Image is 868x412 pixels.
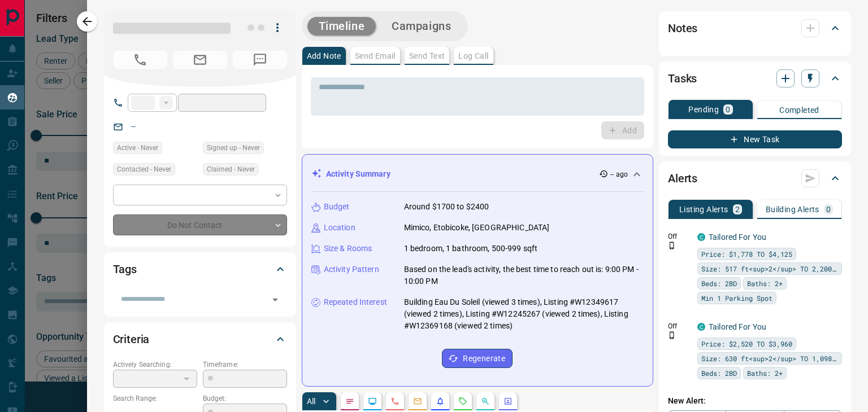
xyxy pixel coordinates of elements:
span: Active - Never [117,142,158,154]
a: Tailored For You [709,233,766,242]
p: Off [668,231,691,242]
h2: Notes [668,19,697,37]
div: Tasks [668,65,842,92]
p: Budget: [203,393,287,404]
h2: Criteria [113,330,150,348]
svg: Lead Browsing Activity [368,397,377,406]
p: Repeated Interest [324,296,387,308]
svg: Notes [345,397,354,406]
a: Tailored For You [709,322,766,331]
p: Budget [324,201,350,213]
span: Claimed - Never [207,164,255,175]
svg: Push Notification Only [668,331,676,339]
span: Baths: 2+ [747,367,783,379]
p: 2 [735,205,740,213]
p: All [307,397,316,405]
span: Min 1 Parking Spot [701,292,772,304]
svg: Requests [458,397,467,406]
p: Add Note [307,52,341,60]
p: Search Range: [113,393,197,404]
button: Timeline [307,17,376,36]
svg: Agent Actions [504,397,513,406]
svg: Push Notification Only [668,242,676,249]
p: 0 [726,106,730,113]
p: Pending [688,106,719,113]
div: Do Not Contact [113,214,287,235]
p: Location [324,222,355,234]
span: Price: $1,778 TO $4,125 [701,248,792,260]
button: Regenerate [442,349,513,368]
span: Beds: 2BD [701,278,737,289]
p: Actively Searching: [113,360,197,370]
button: Open [267,292,283,308]
div: condos.ca [697,233,705,241]
button: Campaigns [380,17,462,36]
svg: Emails [413,397,422,406]
h2: Tasks [668,69,697,87]
button: New Task [668,130,842,148]
svg: Listing Alerts [436,397,445,406]
svg: Opportunities [481,397,490,406]
p: Size & Rooms [324,243,372,255]
div: Tags [113,256,287,283]
div: Activity Summary-- ago [311,164,644,185]
p: Activity Summary [326,168,390,180]
p: Around $1700 to $2400 [404,201,489,213]
span: Signed up - Never [207,142,260,154]
p: Mimico, Etobicoke, [GEOGRAPHIC_DATA] [404,222,550,234]
span: No Number [233,51,287,69]
p: -- ago [610,169,628,179]
span: Baths: 2+ [747,278,783,289]
a: -- [131,122,136,131]
span: Price: $2,520 TO $3,960 [701,338,792,349]
p: Listing Alerts [679,205,728,213]
span: No Email [173,51,227,69]
span: Contacted - Never [117,164,171,175]
p: Based on the lead's activity, the best time to reach out is: 9:00 PM - 10:00 PM [404,264,644,287]
p: 1 bedroom, 1 bathroom, 500-999 sqft [404,243,538,255]
div: Alerts [668,165,842,192]
h2: Alerts [668,169,697,187]
div: condos.ca [697,323,705,331]
p: New Alert: [668,395,842,407]
p: Activity Pattern [324,264,379,275]
div: Notes [668,15,842,42]
p: Building Alerts [766,205,819,213]
span: Size: 630 ft<sup>2</sup> TO 1,098 ft<sup>2</sup> [701,353,838,364]
svg: Calls [390,397,400,406]
span: Beds: 2BD [701,367,737,379]
h2: Tags [113,260,137,278]
p: Completed [779,106,819,114]
p: Off [668,321,691,331]
p: Building Eau Du Soleil (viewed 3 times), Listing #W12349617 (viewed 2 times), Listing #W12245267 ... [404,296,644,332]
p: Timeframe: [203,360,287,370]
p: 0 [826,205,831,213]
div: Criteria [113,326,287,353]
span: Size: 517 ft<sup>2</sup> TO 2,200 ft<sup>2</sup> [701,263,838,274]
span: No Number [113,51,167,69]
